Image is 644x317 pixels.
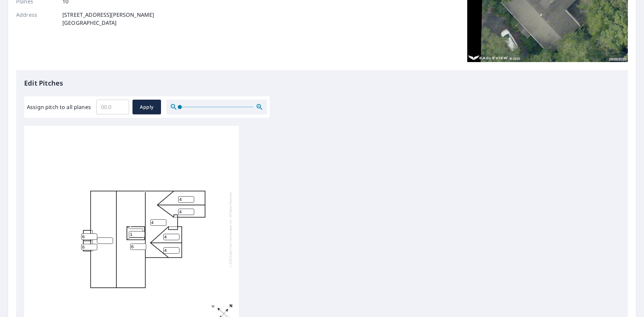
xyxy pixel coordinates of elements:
input: 00.0 [96,98,129,116]
button: Apply [132,100,161,114]
p: Address [16,11,56,27]
p: Edit Pitches [24,78,620,88]
label: Assign pitch to all planes [27,103,91,111]
span: Apply [138,103,156,111]
p: [STREET_ADDRESS][PERSON_NAME] [GEOGRAPHIC_DATA] [62,11,154,27]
